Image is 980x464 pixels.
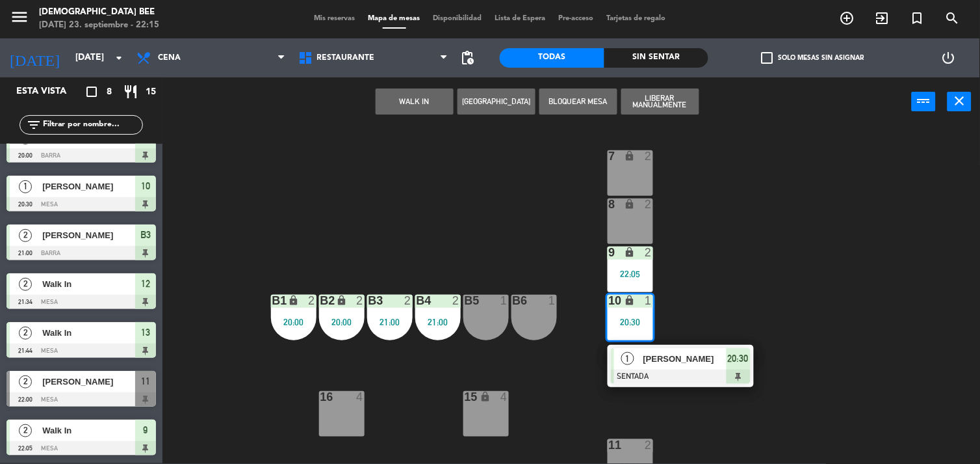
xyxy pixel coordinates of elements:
div: 1 [500,295,508,307]
span: 8 [107,85,112,100]
input: Filtrar por nombre... [42,118,142,132]
span: [PERSON_NAME] [42,228,135,242]
div: B3 [368,295,369,307]
div: 4 [500,391,508,403]
i: close [952,93,968,109]
i: arrow_drop_down [111,50,127,66]
i: lock [625,198,636,210]
button: menu [10,7,29,31]
div: 21:00 [367,318,413,327]
span: 12 [141,276,150,292]
div: [DATE] 23. septiembre - 22:15 [39,19,159,32]
div: 8 [609,198,610,210]
span: [PERSON_NAME] [643,352,727,366]
span: [PERSON_NAME] [42,375,135,389]
label: Solo mesas sin asignar [762,52,864,64]
i: menu [10,7,29,27]
i: crop_square [84,84,99,100]
div: 1 [645,295,652,307]
i: lock [625,295,636,306]
div: 10 [609,295,610,307]
div: Sin sentar [604,48,709,68]
div: 15 [465,391,465,403]
div: 20:30 [608,318,653,327]
span: 2 [19,327,32,340]
div: 2 [645,247,652,258]
div: 2 [645,198,652,210]
span: 2 [19,229,32,242]
div: 20:00 [319,318,365,327]
span: Walk In [42,424,135,437]
div: 2 [452,295,460,307]
span: 2 [19,278,32,291]
span: Restaurante [317,53,375,62]
i: exit_to_app [875,10,890,26]
span: 2 [19,424,32,437]
div: 4 [356,391,364,403]
i: lock [336,295,347,306]
i: power_settings_new [941,50,957,66]
div: 2 [356,295,364,307]
div: 20:00 [271,318,316,327]
button: power_input [912,92,936,111]
span: Mis reservas [308,15,362,22]
span: 20:30 [728,351,749,366]
div: Esta vista [6,84,94,100]
div: 9 [609,247,610,258]
span: 9 [144,422,148,438]
span: 2 [19,131,32,144]
i: add_circle_outline [840,10,855,26]
div: 1 [548,295,556,307]
span: Walk In [42,326,135,340]
span: Disponibilidad [427,15,489,22]
button: WALK IN [376,89,454,115]
i: lock [625,247,636,258]
i: filter_list [26,117,42,133]
span: 15 [146,85,156,100]
div: B2 [320,295,321,307]
span: 1 [19,180,32,193]
span: Pre-acceso [552,15,600,22]
i: turned_in_not [910,10,925,26]
span: B3 [140,227,151,243]
button: Bloquear Mesa [539,89,617,115]
span: 1 [621,352,634,365]
span: check_box_outline_blank [762,52,773,64]
div: 2 [645,150,652,162]
div: 16 [320,391,321,403]
span: [PERSON_NAME] [42,180,135,193]
span: 10 [141,178,150,194]
div: [DEMOGRAPHIC_DATA] Bee [39,6,159,19]
div: 21:00 [415,318,461,327]
i: lock [288,295,299,306]
div: Todas [500,48,604,68]
div: 11 [609,439,610,451]
span: Walk In [42,277,135,291]
span: 11 [141,374,150,389]
div: 2 [645,439,652,451]
i: restaurant [123,84,138,100]
button: Liberar Manualmente [621,89,699,115]
span: Lista de Espera [489,15,552,22]
span: Cena [158,53,181,62]
span: 13 [141,325,150,340]
div: 2 [404,295,412,307]
div: 2 [308,295,316,307]
span: pending_actions [459,50,475,66]
i: search [945,10,961,26]
div: 22:05 [608,269,653,279]
button: close [948,92,972,111]
button: [GEOGRAPHIC_DATA] [458,89,535,115]
span: 2 [19,375,32,389]
div: B5 [465,295,465,307]
span: Tarjetas de regalo [600,15,673,22]
div: 7 [609,150,610,162]
i: lock [480,391,491,402]
i: power_input [916,93,932,109]
i: lock [625,150,636,161]
span: Mapa de mesas [362,15,427,22]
